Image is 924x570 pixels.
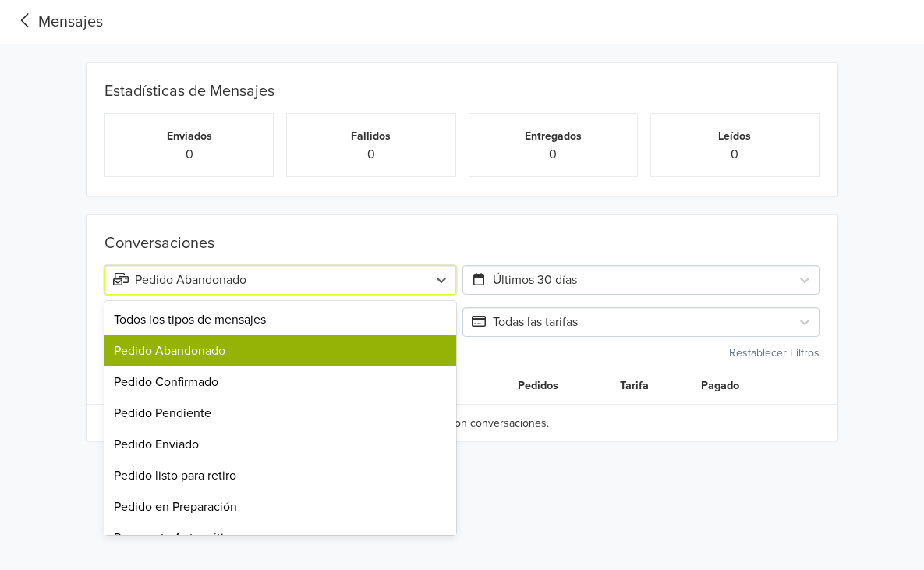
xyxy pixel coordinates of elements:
[104,398,455,429] div: Pedido Pendiente
[611,368,692,405] th: Tarifa
[471,314,578,330] span: Todas las tarifas
[525,129,582,143] small: Entregados
[104,491,455,522] div: Pedido en Preparación
[104,234,820,259] div: Conversaciones
[113,272,246,288] span: Pedido Abandonado
[104,335,455,366] div: Pedido Abandonado
[104,522,455,554] div: Respuesta Automática
[718,129,751,143] small: Leídos
[351,129,391,143] small: Fallidos
[104,460,455,491] div: Pedido listo para retiro
[692,368,789,405] th: Pagado
[104,304,455,335] div: Todos los tipos de mensajes
[87,368,186,405] th: Fecha
[98,63,826,107] div: Estadísticas de Mensajes
[508,368,610,405] th: Pedidos
[299,145,442,164] p: 0
[104,429,455,460] div: Pedido Enviado
[729,346,820,359] small: Restablecer Filtros
[104,366,455,398] div: Pedido Confirmado
[664,145,806,164] p: 0
[376,415,549,431] span: No se encontraron conversaciones.
[482,145,625,164] p: 0
[12,10,103,34] a: Mensajes
[118,145,260,164] p: 0
[471,272,577,288] span: Últimos 30 días
[167,129,212,143] small: Enviados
